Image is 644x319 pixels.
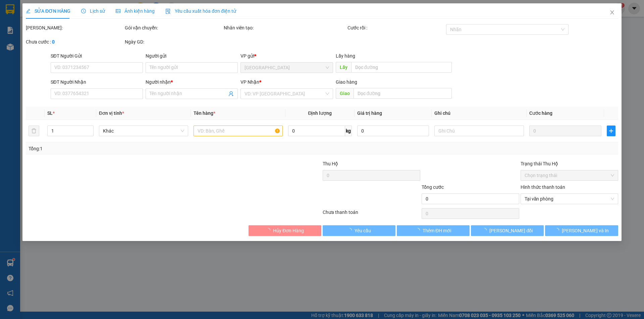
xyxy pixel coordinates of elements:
b: [STREET_ADDRESS][PERSON_NAME] [3,44,45,57]
button: [PERSON_NAME] đổi [471,225,544,236]
label: Hình thức thanh toán [521,184,565,190]
span: Đơn vị tính [99,110,124,116]
li: VP [GEOGRAPHIC_DATA] [46,28,89,51]
span: picture [116,9,120,13]
span: VP Nhận [241,79,260,85]
div: Gói vận chuyển: [125,24,222,31]
span: clock-circle [81,9,86,13]
span: Lấy [336,62,351,73]
span: loading [554,228,562,233]
input: Dọc đường [354,88,452,99]
span: Increase Value [86,126,93,131]
th: Ghi chú [432,107,527,120]
span: loading [266,228,273,233]
span: Thu Hộ [323,161,338,166]
span: edit [26,9,31,13]
button: [PERSON_NAME] và In [545,225,618,236]
span: Đà Nẵng [245,63,329,73]
input: Ghi Chú [435,126,524,136]
span: close [609,10,615,15]
span: loading [482,228,490,233]
b: 0 [52,39,55,45]
span: Giao [336,88,354,99]
input: 0 [529,126,601,136]
div: Người nhận [146,78,238,86]
div: Ngày GD: [125,38,222,46]
span: Yêu cầu xuất hóa đơn điện tử [165,8,236,14]
span: Giao hàng [336,79,357,85]
span: down [88,132,92,136]
button: Hủy Đơn Hàng [249,225,321,236]
span: close-circle [610,197,614,201]
span: loading [415,228,423,233]
button: Yêu cầu [323,225,395,236]
div: Nhân viên tạo: [224,24,346,31]
span: user-add [229,91,234,96]
button: Close [603,3,622,22]
span: Định lượng [308,110,332,116]
span: Chọn trạng thái [525,170,614,180]
span: SỬA ĐƠN HÀNG [26,8,70,14]
span: kg [345,126,352,136]
span: Tên hàng [194,110,215,116]
span: Lịch sử [81,8,105,14]
input: Dọc đường [351,62,452,73]
div: Người gửi [146,52,238,60]
div: Tổng: 1 [29,145,249,152]
input: VD: Bàn, Ghế [194,126,283,136]
img: icon [165,9,171,14]
div: Cước rồi : [347,24,445,31]
span: Decrease Value [86,131,93,136]
span: Hủy Đơn Hàng [273,227,304,234]
span: Giá trị hàng [357,110,382,116]
span: Cước hàng [529,110,552,116]
div: SĐT Người Gửi [51,52,143,60]
div: Trạng thái Thu Hộ [521,160,618,167]
span: up [88,127,92,131]
div: [PERSON_NAME]: [26,24,123,31]
li: VP [PERSON_NAME] [3,28,46,36]
div: SĐT Người Nhận [51,78,143,86]
div: Chưa cước : [26,38,123,46]
span: loading [347,228,355,233]
div: VP gửi [241,52,333,60]
span: Lấy hàng [336,53,355,59]
span: Thêm ĐH mới [423,227,451,234]
span: Tổng cước [422,184,444,190]
span: Tại văn phòng [525,194,614,204]
span: Khác [103,126,184,136]
button: delete [29,126,39,136]
button: plus [607,126,615,136]
li: [PERSON_NAME] [3,3,97,16]
span: [PERSON_NAME] và In [562,227,609,234]
div: Chưa thanh toán [322,209,421,220]
span: plus [607,128,615,134]
span: environment [3,37,8,42]
span: Yêu cầu [355,227,371,234]
span: [PERSON_NAME] đổi [490,227,533,234]
button: Thêm ĐH mới [397,225,470,236]
span: SL [47,110,53,116]
span: Ảnh kiện hàng [116,8,155,14]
